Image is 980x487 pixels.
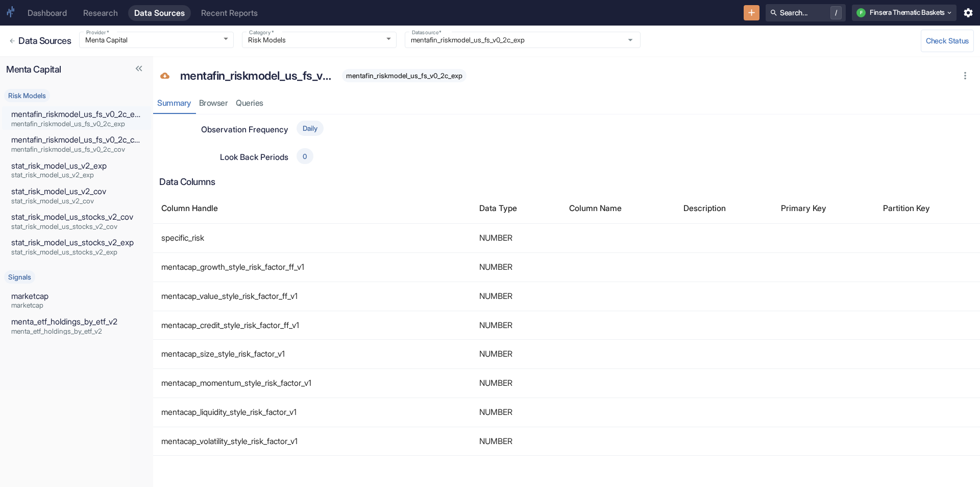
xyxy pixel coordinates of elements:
[471,398,561,427] td: NUMBER
[153,93,980,114] div: resource tabs
[83,8,118,18] div: Research
[744,5,759,21] button: New Resource
[471,193,561,224] th: Data Type
[471,224,561,253] td: NUMBER
[2,313,151,337] a: menta_etf_holdings_by_etf_v2menta_etf_holdings_by_etf_v2
[11,134,142,146] p: mentafin_riskmodel_us_fs_v0_2c_cov
[86,29,109,36] label: Provider
[471,427,561,456] td: NUMBER
[2,106,151,130] a: mentafin_riskmodel_us_fs_v0_2c_expmentafin_riskmodel_us_fs_v0_2c_exp
[11,316,142,328] p: menta_etf_holdings_by_etf_v2
[471,282,561,311] td: NUMBER
[160,72,169,82] span: Data Source
[11,211,142,223] p: stat_risk_model_us_stocks_v2_cov
[18,35,71,47] h6: Data Sources
[134,8,185,18] div: Data Sources
[153,398,471,427] td: mentacap_liquidity_style_risk_factor_v1
[232,93,267,114] a: Queries
[4,273,35,281] span: Signals
[2,235,151,258] a: stat_risk_model_us_stocks_v2_expstat_risk_model_us_stocks_v2_exp
[79,32,234,48] div: Menta Capital
[201,8,258,18] div: Recent Reports
[28,8,67,18] div: Dashboard
[11,223,142,230] span: stat_risk_model_us_stocks_v2_cov
[77,5,124,21] a: Research
[875,193,980,224] th: Partition Key
[2,288,151,311] a: marketcapmarketcap
[766,4,846,21] button: Search.../
[471,253,561,282] td: NUMBER
[11,302,142,309] span: marketcap
[195,93,232,114] a: Browser
[471,369,561,398] td: NUMBER
[249,29,274,36] label: Category
[21,5,73,21] a: Dashboard
[131,60,147,77] button: Collapse Sidebar
[297,152,313,160] span: 0
[297,124,324,132] span: Daily
[11,160,142,172] p: stat_risk_model_us_v2_exp
[412,29,442,36] label: Datasource
[6,35,18,47] button: Back to Datasets
[195,5,264,21] a: Recent Reports
[2,209,151,233] a: stat_risk_model_us_stocks_v2_covstat_risk_model_us_stocks_v2_cov
[342,72,467,80] span: mentafin_riskmodel_us_fs_v0_2c_exp
[242,32,397,48] div: Risk Models
[11,237,142,249] p: stat_risk_model_us_stocks_v2_exp
[4,91,50,100] span: Risk Models
[11,290,142,303] p: marketcap
[153,427,471,456] td: mentacap_volatility_style_risk_factor_v1
[773,193,875,224] th: Primary Key
[153,340,471,369] td: mentacap_size_style_risk_factor_v1
[471,340,561,369] td: NUMBER
[11,121,142,128] span: mentafin_riskmodel_us_fs_v0_2c_exp
[11,198,142,205] span: stat_risk_model_us_v2_cov
[153,369,471,398] td: mentacap_momentum_style_risk_factor_v1
[180,67,333,84] p: mentafin_riskmodel_us_fs_v0_2c_exp
[471,311,561,340] td: NUMBER
[2,157,151,181] a: stat_risk_model_us_v2_expstat_risk_model_us_v2_exp
[153,311,471,340] td: mentacap_credit_style_risk_factor_ff_v1
[153,193,471,224] th: Column Handle
[11,146,142,153] span: mentafin_riskmodel_us_fs_v0_2c_cov
[11,172,142,179] span: stat_risk_model_us_v2_exp
[153,224,471,253] td: specific_risk
[852,5,957,21] button: FFinsera Thematic Baskets
[159,176,974,188] h6: Data Columns
[624,33,637,47] button: Open
[2,183,151,206] a: stat_risk_model_us_v2_covstat_risk_model_us_v2_cov
[201,124,288,136] p: Observation Frequency
[128,5,191,21] a: Data Sources
[921,30,974,52] button: Check Status
[153,456,471,485] td: business_services
[153,253,471,282] td: mentacap_growth_style_risk_factor_ff_v1
[11,249,142,256] span: stat_risk_model_us_stocks_v2_exp
[856,8,866,17] div: F
[561,193,675,224] th: Column Name
[220,151,288,164] p: Look Back Periods
[675,193,773,224] th: Description
[11,328,142,335] span: menta_etf_holdings_by_etf_v2
[157,98,191,108] div: Summary
[11,185,142,198] p: stat_risk_model_us_v2_cov
[6,64,131,75] h6: Menta Capital
[153,282,471,311] td: mentacap_value_style_risk_factor_ff_v1
[2,132,151,155] a: mentafin_riskmodel_us_fs_v0_2c_covmentafin_riskmodel_us_fs_v0_2c_cov
[11,108,142,121] p: mentafin_riskmodel_us_fs_v0_2c_exp
[471,456,561,485] td: NUMBER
